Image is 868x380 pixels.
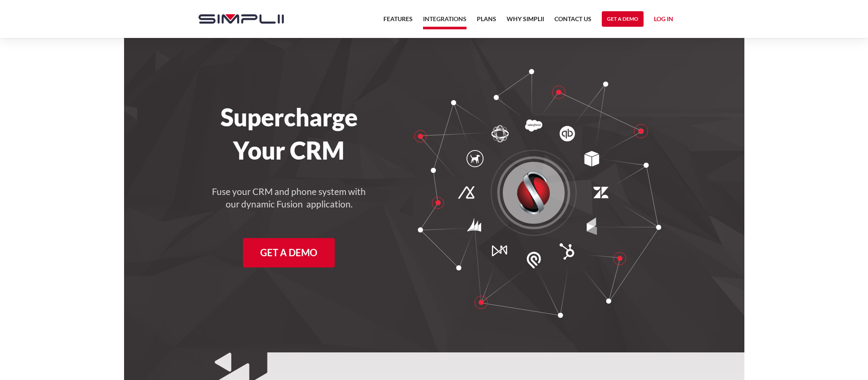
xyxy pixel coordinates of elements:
[654,14,673,27] a: Log in
[383,14,413,29] a: Features
[190,103,389,132] h1: Supercharge
[477,14,496,29] a: Plans
[212,185,367,210] h4: Fuse your CRM and phone system with our dynamic Fusion application.
[507,14,544,29] a: Why Simplii
[243,238,335,267] a: Get a Demo
[199,14,284,24] img: Simplii
[423,14,467,29] a: Integrations
[602,11,644,27] a: Get a Demo
[190,136,389,165] h1: Your CRM
[554,14,591,29] a: Contact US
